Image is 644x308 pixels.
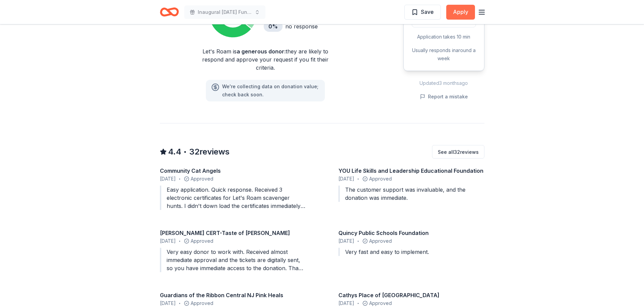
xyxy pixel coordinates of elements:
[160,4,179,20] a: Home
[264,21,283,32] div: 0 %
[338,186,484,202] div: The customer support was invaluable, and the donation was immediate.
[404,5,441,20] button: Save
[403,79,484,87] div: Updated 3 months ago
[198,8,252,16] span: Inaugural [DATE] Fundraising Brunch
[338,167,484,175] div: YOU Life Skills and Leadership Educational Foundation
[189,146,230,157] span: 32 reviews
[160,175,176,183] span: [DATE]
[338,237,484,245] div: Approved
[357,301,359,306] span: •
[338,237,354,245] span: [DATE]
[160,229,306,237] div: [PERSON_NAME] CERT-Taste of [PERSON_NAME]
[179,238,181,244] span: •
[183,148,187,156] span: •
[160,237,306,245] div: Approved
[184,5,265,19] button: Inaugural [DATE] Fundraising Brunch
[338,291,484,299] div: Cathys Place of [GEOGRAPHIC_DATA]
[160,186,306,210] div: Easy application. Quick response. Received 3 electronic certificates for Let's Roam scavenger hun...
[338,175,484,183] div: Approved
[168,146,181,157] span: 4.4
[432,145,484,159] button: See all32reviews
[338,299,484,307] div: Approved
[160,299,306,307] div: Approved
[420,93,468,101] button: Report a mistake
[412,33,476,41] div: Application takes 10 min
[412,46,476,63] div: Usually responds in around a week
[338,248,484,256] div: Very fast and easy to implement.
[338,175,354,183] span: [DATE]
[160,248,306,272] div: Very easy donor to work with. Received almost immediate approval and the tickets are digitally se...
[160,299,176,307] span: [DATE]
[200,47,330,72] div: Let's Roam is they are likely to respond and approve your request if you fit their criteria.
[160,237,176,245] span: [DATE]
[160,167,306,175] div: Community Cat Angels
[179,176,181,182] span: •
[421,7,434,16] span: Save
[357,238,359,244] span: •
[222,82,319,99] div: We ' re collecting data on donation value ; check back soon.
[446,5,475,20] button: Apply
[160,175,306,183] div: Approved
[338,229,484,237] div: Quincy Public Schools Foundation
[237,48,286,55] span: a generous donor :
[357,176,359,182] span: •
[338,299,354,307] span: [DATE]
[285,22,318,30] div: no response
[160,291,306,299] div: Guardians of the Ribbon Central NJ Pink Heals
[179,301,181,306] span: •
